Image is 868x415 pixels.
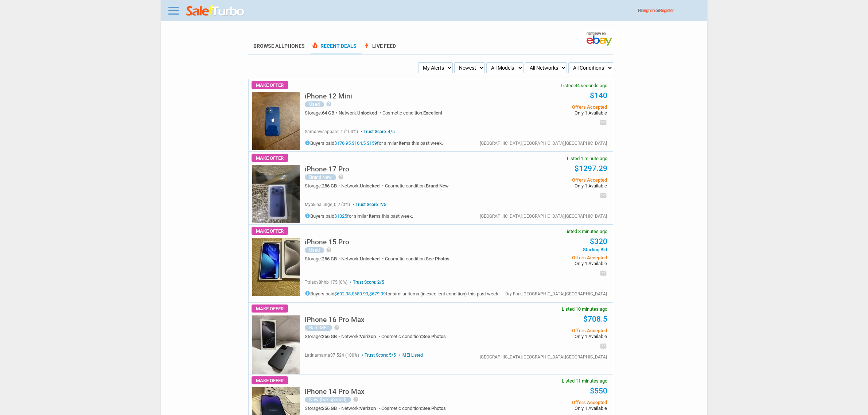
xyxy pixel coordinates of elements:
[561,83,607,88] span: Listed 44 seconds ago
[305,167,349,172] a: iPhone 17 Pro
[339,110,382,115] div: Network:
[305,389,365,395] a: iPhone 14 Pro Max
[322,183,337,189] span: 256 GB
[326,101,332,107] i: help
[305,110,339,115] div: Storage:
[305,213,310,218] i: info
[360,406,376,411] span: Verizon
[341,334,381,339] div: Network:
[600,192,607,199] i: email
[311,42,319,49] span: local_fire_department
[497,183,607,188] span: Only 1 Available
[349,280,384,285] span: Trust Score: 2/5
[305,334,341,339] div: Storage:
[305,94,352,100] a: iPhone 12 Mini
[322,256,337,261] span: 256 GB
[326,247,332,253] i: help
[305,174,336,180] div: Brand New
[305,101,324,107] div: Used
[590,91,607,100] a: $140
[305,280,347,285] span: ttrlady8hhb 175 (0%)
[423,110,442,116] span: Excellent
[351,202,386,207] span: Trust Score: ?/5
[497,105,607,109] span: Offers Accepted
[363,42,370,49] span: bolt
[367,140,377,146] a: $159
[353,396,359,402] i: help
[562,307,607,311] span: Listed 10 minutes ago
[341,256,385,261] div: Network:
[397,353,423,358] span: IMEI Listed
[305,247,324,253] div: Used
[252,154,288,162] span: Make Offer
[360,256,379,261] span: Unlocked
[186,5,245,18] img: saleturbo.com - Online Deals and Discount Coupons
[382,110,442,115] div: Cosmetic condition:
[643,8,655,13] a: Sign In
[252,81,288,89] span: Make Offer
[305,397,351,403] div: New (box opened)
[305,318,365,323] a: iPhone 16 Pro Max
[305,256,341,261] div: Storage:
[352,291,368,296] a: $689.99
[385,256,449,261] div: Cosmetic condition:
[252,165,300,223] img: s-l225.jpg
[305,238,349,245] h5: iPhone 15 Pro
[600,342,607,350] i: email
[252,305,288,313] span: Make Offer
[497,178,607,182] span: Offers Accepted
[305,388,365,395] h5: iPhone 14 Pro Max
[385,183,449,188] div: Cosmetic condition:
[564,229,607,234] span: Listed 8 minutes ago
[497,328,607,333] span: Offers Accepted
[357,110,377,116] span: Unlocked
[497,261,607,266] span: Only 1 Available
[497,334,607,339] span: Only 1 Available
[253,43,305,49] a: Browse AllPhones
[334,213,347,219] a: $1325
[575,164,607,173] a: $1297.29
[497,406,607,411] span: Only 1 Available
[334,291,351,296] a: $692.98
[363,43,396,54] a: boltLive Feed
[305,240,349,245] a: iPhone 15 Pro
[252,238,300,296] img: s-l225.jpg
[497,247,607,252] span: Starting Bid
[305,140,310,146] i: info
[497,110,607,115] span: Only 1 Available
[360,334,376,339] span: Verizon
[381,334,446,339] div: Cosmetic condition:
[422,406,446,411] span: See Photos
[341,183,385,188] div: Network:
[369,291,386,296] a: $679.99
[426,183,449,189] span: Brand New
[305,213,413,218] h5: Buyers paid for similar items this past week.
[655,8,674,13] span: or
[305,140,443,146] h5: Buyers paid , , for similar items this past week.
[252,227,288,235] span: Make Offer
[583,315,607,323] a: $708.5
[322,406,337,411] span: 256 GB
[480,355,607,359] div: [GEOGRAPHIC_DATA],[GEOGRAPHIC_DATA],[GEOGRAPHIC_DATA]
[305,291,310,296] i: info
[305,166,349,172] h5: iPhone 17 Pro
[600,269,607,277] i: email
[562,379,607,383] span: Listed 11 minutes ago
[252,92,300,150] img: s-l225.jpg
[422,334,446,339] span: See Photos
[305,353,359,358] span: latinamama87 524 (100%)
[305,93,352,100] h5: iPhone 12 Mini
[480,141,607,146] div: [GEOGRAPHIC_DATA],[GEOGRAPHIC_DATA],[GEOGRAPHIC_DATA]
[305,316,365,323] h5: iPhone 16 Pro Max
[480,214,607,218] div: [GEOGRAPHIC_DATA],[GEOGRAPHIC_DATA],[GEOGRAPHIC_DATA]
[305,291,499,296] h5: Buyers paid , , for similar items (in excellent condition) this past week.
[305,406,341,411] div: Storage:
[590,237,607,246] a: $320
[567,156,607,161] span: Listed 1 minute ago
[334,140,351,146] a: $176.95
[360,353,396,358] span: Trust Score: 5/5
[505,292,607,296] div: Dry Fork,[GEOGRAPHIC_DATA],[GEOGRAPHIC_DATA]
[600,119,607,126] i: email
[359,129,395,134] span: Trust Score: 4/5
[341,406,381,411] div: Network:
